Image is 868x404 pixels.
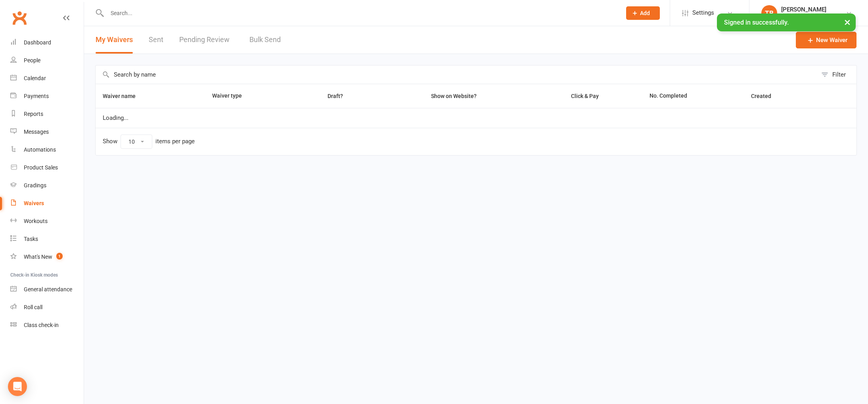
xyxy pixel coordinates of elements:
span: Add [640,10,650,16]
div: Filter [832,70,846,79]
a: Waivers [10,194,84,212]
div: What's New [24,254,52,260]
div: [PERSON_NAME] [781,6,843,13]
a: Calendar [10,69,84,87]
th: Waiver type [205,84,291,108]
div: Tasks [24,236,38,242]
a: Dashboard [10,34,84,52]
a: Roll call [10,298,84,316]
a: Clubworx [10,8,29,28]
div: Open Intercom Messenger [8,377,27,396]
button: Show on Website? [424,91,485,101]
a: Automations [10,141,84,159]
a: Gradings [10,177,84,194]
div: Gradings [24,182,46,189]
div: Calendar [24,75,46,81]
a: Class kiosk mode [10,316,84,334]
a: General attendance kiosk mode [10,281,84,298]
div: Dashboard [24,39,51,46]
span: Signed in successfully. [724,19,789,26]
span: Click & Pay [571,93,599,99]
div: TB [761,5,777,21]
input: Search... [105,8,616,19]
div: Product Sales [24,164,58,171]
div: Legacy [PERSON_NAME] [781,13,843,20]
button: Created [751,91,780,101]
a: Bulk Send [249,26,281,54]
a: What's New1 [10,248,84,266]
button: × [840,13,855,31]
th: No. Completed [642,84,744,108]
div: General attendance [24,286,72,292]
button: Add [626,6,660,20]
div: Class check-in [24,322,59,328]
div: People [24,57,40,63]
span: Waiver name [103,93,144,99]
a: Pending Review [179,26,234,54]
button: Click & Pay [564,91,607,101]
a: Workouts [10,212,84,230]
div: Automations [24,146,56,153]
a: Messages [10,123,84,141]
button: My Waivers [96,26,133,54]
button: Filter [817,65,857,84]
span: Created [751,93,780,99]
a: Tasks [10,230,84,248]
button: Waiver name [103,91,144,101]
a: Sent [149,26,163,54]
span: Draft? [328,93,343,99]
span: Settings [692,4,714,22]
div: Roll call [24,304,42,310]
button: Draft? [320,91,352,101]
div: Messages [24,129,49,135]
div: Show [103,135,195,149]
div: Workouts [24,218,48,224]
a: Product Sales [10,159,84,177]
span: Show on Website? [431,93,477,99]
div: Reports [24,111,43,117]
span: 1 [56,253,63,260]
div: Payments [24,93,49,99]
div: items per page [155,138,195,145]
a: New Waiver [796,32,857,48]
a: People [10,52,84,69]
a: Payments [10,87,84,105]
div: Waivers [24,200,44,206]
a: Reports [10,105,84,123]
input: Search by name [96,65,817,84]
td: Loading... [96,108,857,128]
